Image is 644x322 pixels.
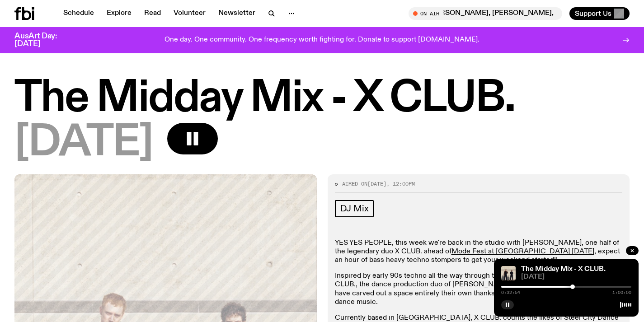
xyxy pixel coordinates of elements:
[58,7,99,20] a: Schedule
[569,7,630,20] button: Support Us
[335,239,623,265] p: YES YES PEOPLE, this week we're back in the studio with [PERSON_NAME], one half of the legendary ...
[386,180,415,187] span: , 12:00pm
[335,200,374,217] a: DJ Mix
[342,180,367,187] span: Aired on
[367,180,386,187] span: [DATE]
[501,290,520,295] span: 0:32:54
[139,7,166,20] a: Read
[335,272,623,307] p: Inspired by early 90s techno all the way through to future-facing drum’n’bass, X CLUB., the dance...
[168,7,211,20] a: Volunteer
[14,33,72,48] h3: AusArt Day: [DATE]
[14,123,153,163] span: [DATE]
[101,7,137,20] a: Explore
[165,36,479,44] p: One day. One community. One frequency worth fighting for. Donate to support [DOMAIN_NAME].
[612,290,631,295] span: 1:00:00
[521,266,606,273] a: The Midday Mix - X CLUB.
[409,7,562,20] button: On AirThe Playlist / [PERSON_NAME]'s Last Playlist :'( w/ [PERSON_NAME], [PERSON_NAME], [PERSON_N...
[451,248,594,255] a: Mode Fest at [GEOGRAPHIC_DATA] [DATE]
[213,7,261,20] a: Newsletter
[575,9,611,18] span: Support Us
[14,79,630,119] h1: The Midday Mix - X CLUB.
[521,274,631,280] span: [DATE]
[340,204,369,214] span: DJ Mix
